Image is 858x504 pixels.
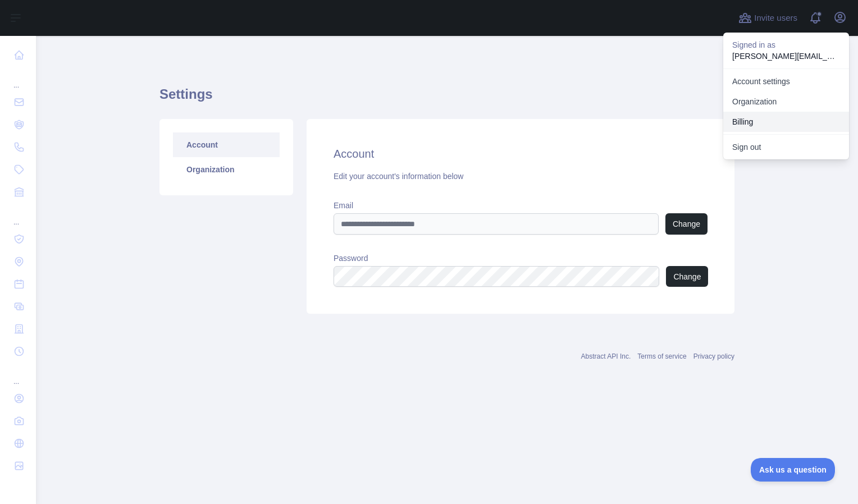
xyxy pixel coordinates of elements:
h1: Settings [159,85,734,112]
div: ... [9,364,27,386]
button: Invite users [736,9,800,27]
iframe: Toggle Customer Support [751,458,836,482]
label: Email [334,200,708,211]
button: Sign out [723,137,849,157]
button: Billing [723,112,849,132]
p: Signed in as [732,39,840,51]
div: ... [9,67,27,90]
a: Organization [723,91,849,112]
a: Account [173,132,280,157]
button: Change [666,266,708,287]
div: ... [9,204,27,227]
a: Abstract API Inc. [581,352,631,360]
div: Edit your account's information below [334,171,708,182]
p: [PERSON_NAME][EMAIL_ADDRESS][PERSON_NAME][DOMAIN_NAME] [732,51,840,62]
a: Account settings [723,71,849,91]
span: Invite users [754,12,797,25]
button: Change [665,213,708,235]
a: Privacy policy [693,352,734,360]
a: Organization [173,157,280,182]
label: Password [334,253,708,264]
h2: Account [334,146,708,162]
a: Terms of service [637,352,686,360]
